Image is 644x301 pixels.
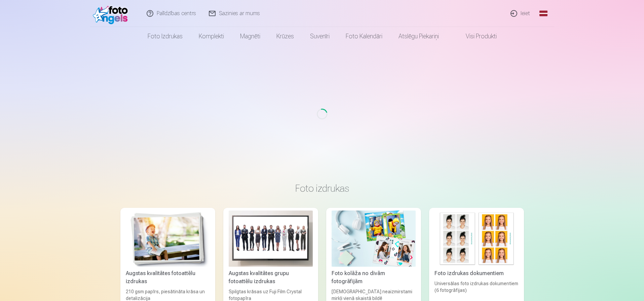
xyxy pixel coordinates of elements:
[229,211,313,267] img: Augstas kvalitātes grupu fotoattēlu izdrukas
[93,3,131,24] img: /fa1
[268,27,302,46] a: Krūzes
[332,211,416,267] img: Foto kolāža no divām fotogrāfijām
[447,27,505,46] a: Visi produkti
[126,182,519,194] h3: Foto izdrukas
[329,269,418,286] div: Foto kolāža no divām fotogrāfijām
[123,269,213,286] div: Augstas kvalitātes fotoattēlu izdrukas
[232,27,268,46] a: Magnēti
[126,211,210,267] img: Augstas kvalitātes fotoattēlu izdrukas
[140,27,191,46] a: Foto izdrukas
[302,27,338,46] a: Suvenīri
[191,27,232,46] a: Komplekti
[434,211,519,267] img: Foto izdrukas dokumentiem
[432,269,521,277] div: Foto izdrukas dokumentiem
[338,27,390,46] a: Foto kalendāri
[390,27,447,46] a: Atslēgu piekariņi
[226,269,315,286] div: Augstas kvalitātes grupu fotoattēlu izdrukas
